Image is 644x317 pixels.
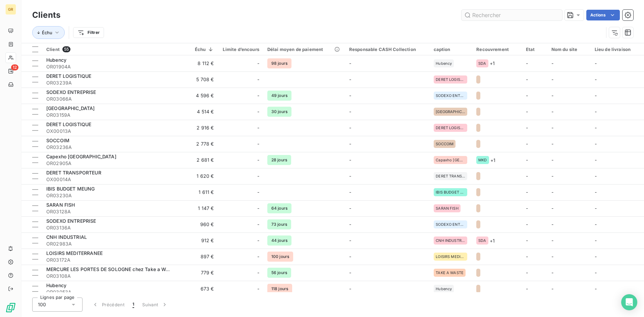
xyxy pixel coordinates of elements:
[46,112,170,118] span: OR03159A
[257,157,259,163] span: -
[267,235,291,246] span: 44 jours
[132,301,134,308] span: 1
[349,237,351,243] span: -
[174,71,218,88] td: 5 708 €
[551,221,553,227] span: -
[267,107,291,117] span: 30 jours
[46,57,66,63] span: Hubency
[526,254,528,259] span: -
[257,92,259,99] span: -
[174,88,218,104] td: 4 596 €
[595,109,597,114] span: -
[526,221,528,227] span: -
[174,184,218,200] td: 1 611 €
[178,47,214,52] div: Échu
[46,282,66,288] span: Hubency
[257,141,259,147] span: -
[46,160,170,167] span: OR02905A
[436,222,465,226] span: SODEXO ENTREPRISE
[267,219,291,229] span: 73 jours
[551,205,553,211] span: -
[526,109,528,114] span: -
[526,125,528,130] span: -
[46,96,170,102] span: OR03066A
[46,128,170,135] span: OX00013A
[267,203,291,213] span: 64 jours
[257,124,259,131] span: -
[436,271,464,275] span: TAKE A WASTE
[436,126,465,130] span: DERET LOGISTIQUE
[478,61,486,65] span: SDA
[257,173,259,179] span: -
[349,60,351,66] span: -
[436,110,465,114] span: [GEOGRAPHIC_DATA]
[349,109,351,114] span: -
[46,218,96,224] span: SODEXO ENTREPRISE
[551,141,553,147] span: -
[46,241,170,247] span: OR02983A
[551,157,553,163] span: -
[551,270,553,275] span: -
[526,60,528,66] span: -
[595,173,597,179] span: -
[349,205,351,211] span: -
[526,205,528,211] span: -
[551,125,553,130] span: -
[478,158,487,162] span: MKD
[436,142,453,146] span: SOCCOIM
[526,173,528,179] span: -
[46,105,95,111] span: [GEOGRAPHIC_DATA]
[46,289,170,296] span: OR03053A
[257,285,259,292] span: -
[349,76,351,82] span: -
[349,141,351,147] span: -
[526,157,528,163] span: -
[526,237,528,243] span: -
[436,94,465,98] span: SODEXO ENTREPRISE
[174,104,218,120] td: 4 514 €
[436,287,452,291] span: Hubency
[46,121,91,127] span: DERET LOGISTIQUE
[595,270,597,275] span: -
[73,27,104,38] button: Filtrer
[462,10,562,20] input: Rechercher
[46,186,95,192] span: IBIS BUDGET MEUNG
[349,93,351,98] span: -
[257,269,259,276] span: -
[174,55,218,71] td: 8 112 €
[257,221,259,228] span: -
[128,298,138,312] button: 1
[62,46,70,52] span: 55
[46,154,116,159] span: Capexho [GEOGRAPHIC_DATA]
[595,141,597,147] span: -
[436,190,465,194] span: IBIS BUDGET MEUNG
[595,205,597,211] span: -
[551,76,553,82] span: -
[174,281,218,297] td: 673 €
[257,108,259,115] span: -
[46,257,170,263] span: OR03172A
[257,60,259,67] span: -
[46,170,101,175] span: DERET TRANSPORTEUR
[11,64,18,70] span: 12
[526,47,543,52] div: Etat
[174,232,218,249] td: 912 €
[490,157,495,164] span: + 1
[267,58,291,68] span: 98 jours
[257,253,259,260] span: -
[257,189,259,196] span: -
[46,176,170,183] span: OX00014A
[46,144,170,151] span: OR03236A
[595,47,640,52] div: Lieu de livraison
[349,157,351,163] span: -
[526,286,528,292] span: -
[46,63,170,70] span: OR01904A
[551,47,586,52] div: Nom du site
[46,234,87,240] span: CNH INDUSTRIAL
[526,141,528,147] span: -
[42,30,52,35] span: Échu
[551,237,553,243] span: -
[174,200,218,216] td: 1 147 €
[436,206,459,210] span: SARAN FISH
[257,237,259,244] span: -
